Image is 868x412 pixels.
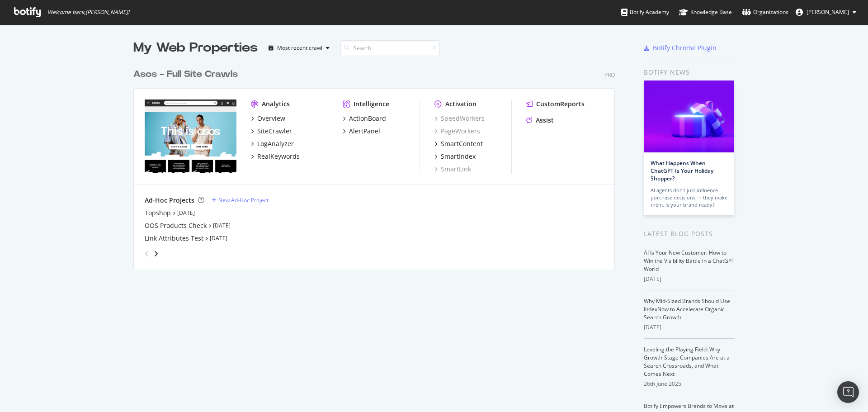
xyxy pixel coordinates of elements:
a: CustomReports [526,99,585,109]
a: Link Attributes Test [145,234,203,243]
div: SiteCrawler [257,127,292,136]
div: Organizations [742,8,788,17]
img: What Happens When ChatGPT Is Your Holiday Shopper? [644,81,734,152]
button: [PERSON_NAME] [788,5,863,19]
a: OOS Products Check [145,221,207,230]
button: Most recent crawl [265,41,333,55]
a: ActionBoard [343,114,386,123]
div: Assist [536,116,554,125]
div: RealKeywords [257,152,300,161]
a: [DATE] [177,209,195,217]
a: SpeedWorkers [434,114,485,123]
a: SmartIndex [434,152,476,161]
div: New Ad-Hoc Project [218,196,269,204]
a: SiteCrawler [251,127,292,136]
a: AlertPanel [343,127,380,136]
div: [DATE] [644,275,735,283]
div: AlertPanel [349,127,380,136]
div: angle-right [153,249,159,258]
div: angle-left [141,246,153,261]
a: Asos - Full Site Crawls [133,68,241,81]
span: Welcome back, [PERSON_NAME] ! [47,9,129,16]
a: [DATE] [210,234,227,242]
a: LogAnalyzer [251,139,294,148]
a: SmartLink [434,165,471,174]
div: Overview [257,114,285,123]
div: Analytics [262,99,290,109]
div: Botify Chrome Plugin [653,43,717,52]
img: www.asos.com [145,99,236,173]
a: PageWorkers [434,127,480,136]
a: RealKeywords [251,152,300,161]
div: CustomReports [536,99,585,109]
div: 26th June 2025 [644,380,735,388]
a: New Ad-Hoc Project [212,196,269,204]
div: My Web Properties [133,39,258,57]
div: Ad-Hoc Projects [145,196,194,205]
div: Botify news [644,67,735,77]
div: Asos - Full Site Crawls [133,68,238,81]
a: Topshop [145,208,171,218]
div: ActionBoard [349,114,386,123]
a: AI Is Your New Customer: How to Win the Visibility Battle in a ChatGPT World [644,249,735,273]
div: SmartIndex [441,152,476,161]
div: SmartContent [441,139,483,148]
a: What Happens When ChatGPT Is Your Holiday Shopper? [651,159,713,182]
a: SmartContent [434,139,483,148]
a: Why Mid-Sized Brands Should Use IndexNow to Accelerate Organic Search Growth [644,297,730,321]
a: [DATE] [213,222,231,229]
div: [DATE] [644,323,735,331]
div: Intelligence [354,99,389,109]
div: Pro [604,71,615,79]
div: Activation [445,99,476,109]
a: Leveling the Playing Field: Why Growth-Stage Companies Are at a Search Crossroads, and What Comes... [644,346,730,378]
div: Latest Blog Posts [644,229,735,239]
input: Search [340,40,440,56]
a: Overview [251,114,285,123]
a: Botify Chrome Plugin [644,43,717,52]
div: Open Intercom Messenger [837,381,859,403]
a: Assist [526,116,554,125]
span: Kerry Collins [807,8,849,16]
div: Most recent crawl [277,45,322,51]
div: AI agents don’t just influence purchase decisions — they make them. Is your brand ready? [651,187,727,208]
div: Knowledge Base [679,8,732,17]
div: LogAnalyzer [257,139,294,148]
div: Botify Academy [621,8,669,17]
div: grid [133,57,622,270]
